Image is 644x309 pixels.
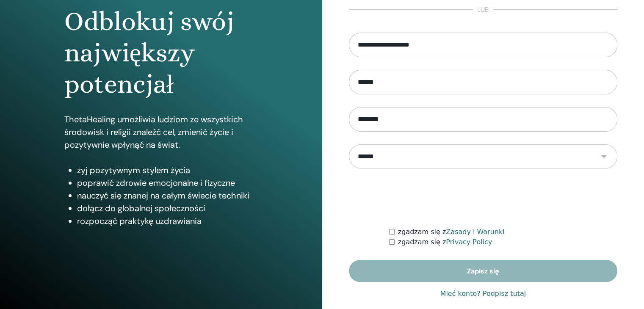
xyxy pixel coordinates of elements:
[398,237,492,247] label: zgadzam się z
[419,181,547,214] iframe: reCAPTCHA
[77,177,258,189] li: poprawić zdrowie emocjonalne i fizyczne
[473,5,493,15] span: lub
[446,228,504,236] a: Zasady i Warunki
[64,6,258,100] h1: Odblokuj swój największy potencjał
[77,164,258,177] li: żyj pozytywnym stylem życia
[77,189,258,202] li: nauczyć się znanej na całym świecie techniki
[64,113,258,151] p: ThetaHealing umożliwia ludziom ze wszystkich środowisk i religii znaleźć cel, zmienić życie i poz...
[77,215,258,227] li: rozpocząć praktykę uzdrawiania
[77,202,258,215] li: dołącz do globalnej społeczności
[398,227,505,237] label: zgadzam się z
[446,238,492,246] a: Privacy Policy
[440,289,526,299] a: Mieć konto? Podpisz tutaj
